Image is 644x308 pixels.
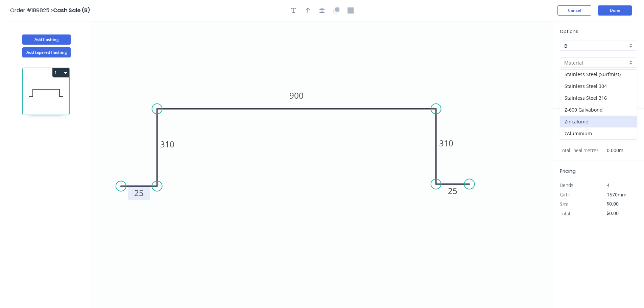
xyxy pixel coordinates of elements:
[598,5,632,16] button: Done
[91,21,553,308] svg: 0
[22,47,71,57] button: Add tapered flashing
[289,90,304,101] tspan: 900
[10,6,53,14] span: Order #189825 >
[22,34,71,45] button: Add flashing
[560,116,637,127] div: Zincalume
[564,42,627,49] input: Price level
[560,68,637,80] div: Stainless Steel (Surfmist)
[560,104,637,116] div: Z-600 Galvabond
[560,28,578,35] span: Options
[52,68,69,77] button: 1
[557,5,591,16] button: Cancel
[560,201,568,207] span: $/m
[599,146,623,155] span: 0.000m
[53,6,90,14] span: Cash Sale (B)
[134,187,144,198] tspan: 25
[607,182,610,188] span: 4
[560,210,570,217] span: Total
[560,92,637,104] div: Stainless Steel 316
[448,185,457,196] tspan: 25
[560,80,637,92] div: Stainless Steel 304
[160,139,174,150] tspan: 310
[560,146,599,155] span: Total lineal metres
[560,168,576,174] span: Pricing
[560,127,637,139] div: zAluminium
[607,191,626,198] span: 1570mm
[439,138,453,149] tspan: 310
[564,59,627,66] input: Material
[560,191,570,198] span: Girth
[560,182,573,188] span: Bends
